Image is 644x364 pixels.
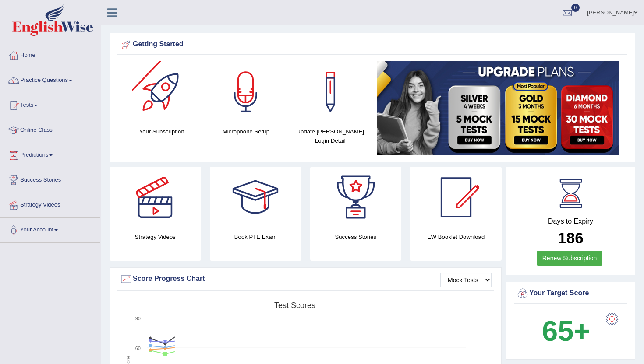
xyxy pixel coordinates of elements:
h4: Microphone Setup [208,127,283,136]
b: 186 [558,229,583,246]
a: Home [0,43,100,65]
div: Your Target Score [516,287,625,300]
span: 0 [571,3,580,12]
a: Your Account [0,218,100,240]
a: Success Stories [0,168,100,190]
h4: EW Booklet Download [410,232,502,241]
h4: Strategy Videos [110,232,201,241]
h4: Book PTE Exam [210,232,301,241]
div: Getting Started [120,38,625,51]
h4: Days to Expiry [516,217,625,225]
a: Predictions [0,143,100,165]
h4: Success Stories [310,232,402,241]
tspan: Test scores [274,301,315,310]
div: Score Progress Chart [120,273,492,286]
b: 65+ [542,315,590,347]
a: Tests [0,93,100,115]
img: small5.jpg [377,61,619,155]
a: Strategy Videos [0,193,100,215]
a: Renew Subscription [537,251,603,266]
text: 90 [135,316,141,321]
a: Online Class [0,118,100,140]
h4: Update [PERSON_NAME] Login Detail [293,127,368,145]
h4: Your Subscription [124,127,199,136]
text: 60 [135,346,141,351]
a: Practice Questions [0,68,100,90]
